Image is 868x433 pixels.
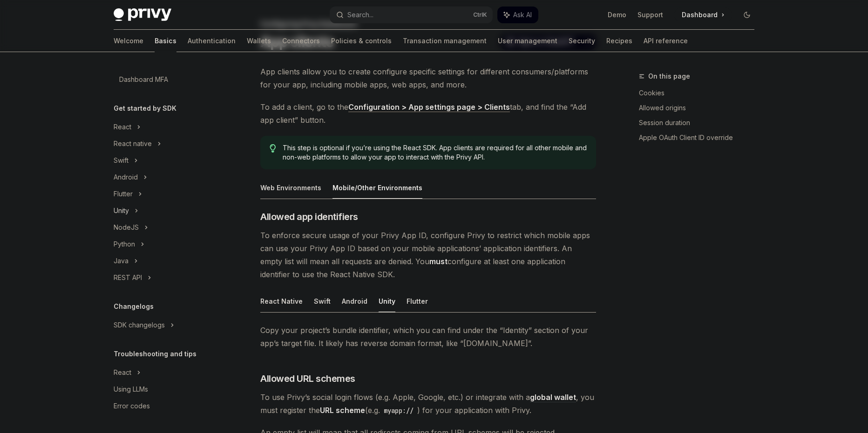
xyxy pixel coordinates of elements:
[330,7,493,23] button: Search...CtrlK
[639,100,762,115] a: Allowed origins
[114,320,165,331] div: SDK changelogs
[260,391,596,417] span: To use Privy’s social login flows (e.g. Apple, Google, etc.) or integrate with a , you must regis...
[114,239,135,250] div: Python
[260,65,596,91] span: App clients allow you to create configure specific settings for different consumers/platforms for...
[155,30,176,52] a: Basics
[283,143,587,162] span: This step is optional if you’re using the React SDK. App clients are required for all other mobil...
[270,144,276,153] svg: Tip
[639,86,762,100] a: Cookies
[114,30,143,52] a: Welcome
[114,155,129,166] div: Swift
[114,255,129,266] div: Java
[188,30,236,52] a: Authentication
[379,290,395,312] button: Unity
[260,372,355,385] span: Allowed URL schemes
[473,11,487,19] span: Ctrl K
[106,398,225,414] a: Error codes
[114,188,133,200] div: Flutter
[114,272,142,283] div: REST API
[639,115,762,130] a: Session duration
[114,121,131,133] div: React
[114,138,152,149] div: React native
[403,30,487,52] a: Transaction management
[637,10,663,20] a: Support
[247,30,271,52] a: Wallets
[114,400,150,412] div: Error codes
[644,30,688,52] a: API reference
[106,381,225,398] a: Using LLMs
[332,177,422,199] button: Mobile/Other Environments
[530,393,576,402] a: global wallet
[106,71,225,88] a: Dashboard MFA
[513,10,532,20] span: Ask AI
[114,172,138,183] div: Android
[348,102,510,112] a: Configuration > App settings page > Clients
[114,103,176,114] h5: Get started by SDK
[569,30,595,52] a: Security
[260,324,596,350] span: Copy your project’s bundle identifier, which you can find under the “Identity” section of your ap...
[260,210,358,223] span: Allowed app identifiers
[114,8,171,21] img: dark logo
[347,9,373,20] div: Search...
[119,74,168,85] div: Dashboard MFA
[331,30,392,52] a: Policies & controls
[498,30,557,52] a: User management
[682,10,718,20] span: Dashboard
[342,290,367,312] button: Android
[674,7,732,22] a: Dashboard
[639,130,762,145] a: Apple OAuth Client ID override
[608,10,626,20] a: Demo
[380,406,417,416] code: myapp://
[114,301,154,312] h5: Changelogs
[320,406,365,415] strong: URL scheme
[260,100,596,127] span: To add a client, go to the tab, and find the “Add app client” button.
[314,290,331,312] button: Swift
[260,290,303,312] button: React Native
[114,205,129,216] div: Unity
[497,7,538,23] button: Ask AI
[260,229,596,281] span: To enforce secure usage of your Privy App ID, configure Privy to restrict which mobile apps can u...
[648,71,690,82] span: On this page
[114,384,148,395] div: Using LLMs
[429,257,448,266] strong: must
[282,30,320,52] a: Connectors
[114,348,197,360] h5: Troubleshooting and tips
[407,290,428,312] button: Flutter
[114,222,139,233] div: NodeJS
[739,7,754,22] button: Toggle dark mode
[606,30,632,52] a: Recipes
[260,177,321,199] button: Web Environments
[114,367,131,378] div: React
